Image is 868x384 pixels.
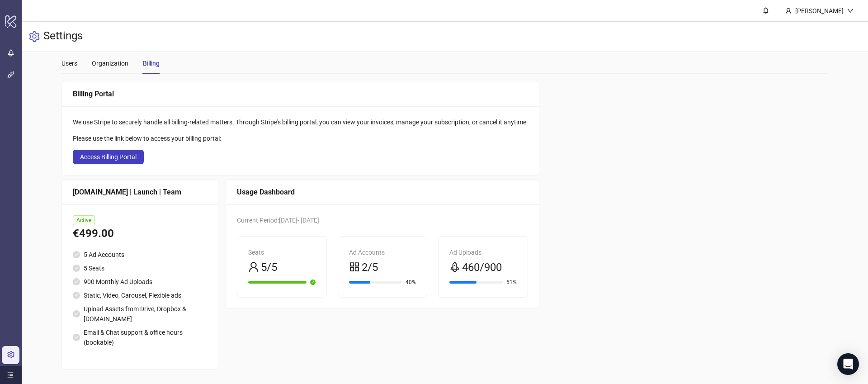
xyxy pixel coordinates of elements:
[837,353,859,375] div: Open Intercom Messenger
[73,133,528,143] div: Please use the link below to access your billing portal:
[362,259,378,276] span: 2/5
[449,247,517,257] div: Ad Uploads
[73,304,207,324] li: Upload Assets from Drive, Dropbox & [DOMAIN_NAME]
[61,58,77,68] div: Users
[73,310,80,318] span: check-circle
[763,7,769,14] span: bell
[73,215,95,225] span: Active
[237,186,528,198] div: Usage Dashboard
[73,88,528,100] div: Billing Portal
[310,280,316,285] span: check-circle
[92,58,128,68] div: Organization
[143,58,160,68] div: Billing
[449,261,460,272] span: rocket
[73,292,80,299] span: check-circle
[462,259,502,276] span: 460/900
[7,372,14,378] span: menu-unfold
[349,247,416,257] div: Ad Accounts
[506,280,517,285] span: 51%
[73,278,80,285] span: check-circle
[248,261,259,272] span: user
[43,29,83,44] h3: Settings
[349,261,360,272] span: appstore
[237,217,319,224] span: Current Period: [DATE] - [DATE]
[29,31,40,42] span: setting
[73,263,207,273] li: 5 Seats
[73,265,80,272] span: check-circle
[73,290,207,300] li: Static, Video, Carousel, Flexible ads
[73,334,80,341] span: check-circle
[406,280,416,285] span: 40%
[80,153,137,161] span: Access Billing Portal
[847,8,854,14] span: down
[792,6,847,16] div: [PERSON_NAME]
[73,150,144,164] button: Access Billing Portal
[73,225,207,242] div: €499.00
[73,250,207,260] li: 5 Ad Accounts
[73,251,80,258] span: check-circle
[248,247,316,257] div: Seats
[73,327,207,347] li: Email & Chat support & office hours (bookable)
[73,186,207,198] div: [DOMAIN_NAME] | Launch | Team
[785,8,792,14] span: user
[73,277,207,287] li: 900 Monthly Ad Uploads
[261,259,277,276] span: 5/5
[73,117,528,127] div: We use Stripe to securely handle all billing-related matters. Through Stripe's billing portal, yo...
